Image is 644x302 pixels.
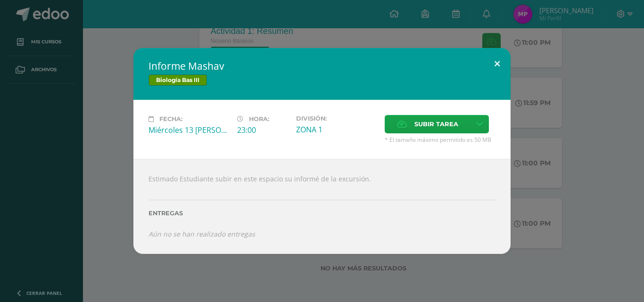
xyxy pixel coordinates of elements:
[296,115,377,122] label: División:
[414,115,458,133] span: Subir tarea
[237,125,289,135] div: 23:00
[149,210,495,217] label: Entregas
[296,124,377,135] div: ZONA 1
[149,74,207,86] span: Biología Bas III
[149,59,495,73] h2: Informe Mashav
[159,115,182,122] span: Fecha:
[249,115,269,122] span: Hora:
[385,136,495,144] span: * El tamaño máximo permitido es 50 MB
[133,159,511,254] div: Estimado Estudiante subir en este espacio su informé de la excursión.
[149,229,255,238] i: Aún no se han realizado entregas
[484,48,511,80] button: Close (Esc)
[149,125,230,135] div: Miércoles 13 [PERSON_NAME]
